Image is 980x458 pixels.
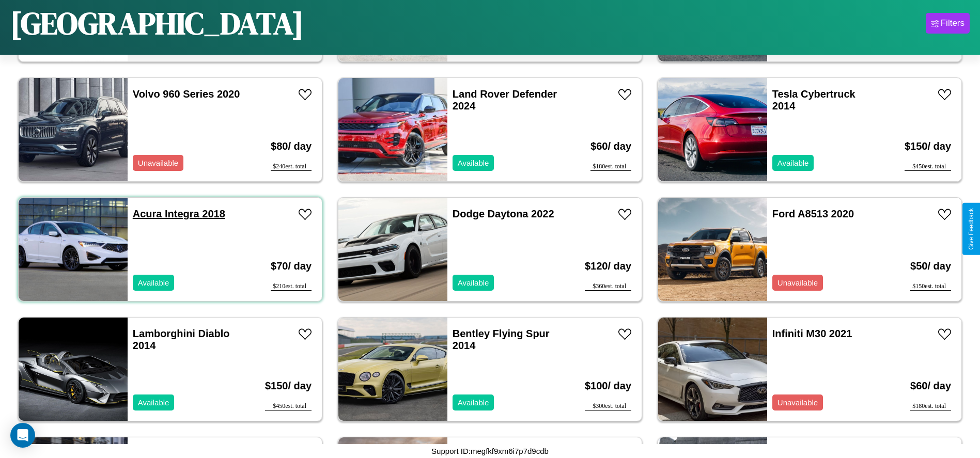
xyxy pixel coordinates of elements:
h3: $ 150 / day [905,130,951,163]
div: Filters [941,18,965,28]
h3: $ 70 / day [271,250,312,282]
a: Land Rover Defender 2024 [453,88,557,112]
a: Lamborghini Diablo 2014 [133,328,230,351]
p: Unavailable [138,156,178,170]
p: Unavailable [777,276,818,290]
p: Unavailable [777,396,818,409]
div: $ 180 est. total [590,163,631,171]
a: Ford A8513 2020 [772,208,854,219]
p: Available [458,396,489,409]
a: Infiniti M30 2021 [772,328,852,339]
h1: [GEOGRAPHIC_DATA] [10,2,304,44]
a: Acura Integra 2018 [133,208,225,219]
a: Volvo 960 Series 2020 [133,88,240,100]
h3: $ 120 / day [585,250,631,282]
div: $ 450 est. total [265,402,312,410]
h3: $ 150 / day [265,370,312,402]
h3: $ 50 / day [910,250,951,282]
div: Open Intercom Messenger [10,423,35,448]
h3: $ 100 / day [585,370,631,402]
a: Dodge Daytona 2022 [453,208,554,219]
button: Filters [926,13,970,34]
div: $ 240 est. total [271,163,312,171]
p: Available [138,276,169,290]
div: $ 300 est. total [585,402,631,410]
p: Available [458,276,489,290]
p: Available [458,156,489,170]
div: Give Feedback [968,208,975,250]
div: $ 450 est. total [905,163,951,171]
p: Available [138,396,169,409]
p: Support ID: megfkf9xm6i7p7d9cdb [431,444,549,458]
h3: $ 60 / day [590,130,631,163]
h3: $ 80 / day [271,130,312,163]
div: $ 180 est. total [910,402,951,410]
p: Available [777,156,809,170]
a: Tesla Cybertruck 2014 [772,88,855,112]
div: $ 150 est. total [910,282,951,291]
div: $ 210 est. total [271,282,312,291]
h3: $ 60 / day [910,370,951,402]
div: $ 360 est. total [585,282,631,291]
a: Bentley Flying Spur 2014 [453,328,550,351]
